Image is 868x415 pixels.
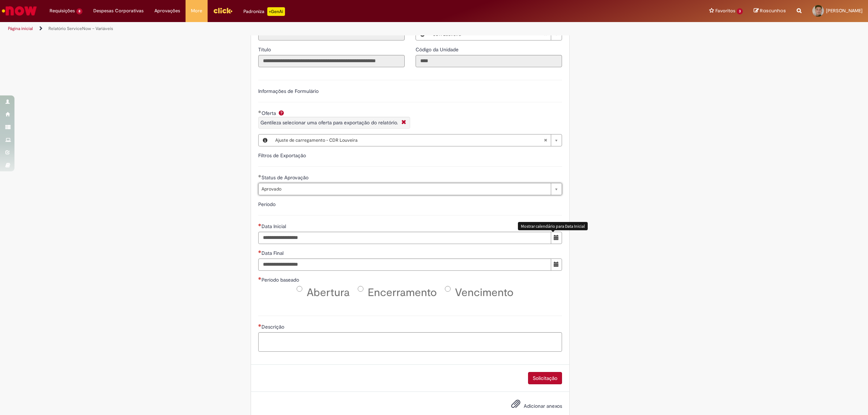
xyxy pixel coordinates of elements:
[258,258,551,271] input: Data Final
[48,26,113,31] a: Relatório ServiceNow – Variáveis
[258,152,306,159] label: Filtros de Exportação
[258,332,562,352] textarea: Descrição
[76,8,82,14] span: 8
[540,134,551,146] abbr: Limpar campo Oferta
[416,55,562,67] input: Código da Unidade
[715,7,735,14] span: Favoritos
[400,119,408,127] i: Fechar More information Por question_oferta
[261,183,547,195] span: Aprovado
[455,286,514,300] span: Vencimento
[258,175,261,177] span: Obrigatório Preenchido
[260,119,398,126] span: Gentileza selecionar uma oferta para exportação do relatório.
[5,22,573,35] ul: Trilhas de página
[528,372,562,384] button: Solicitação
[307,286,350,300] span: Abertura
[258,223,261,226] span: Necessários
[261,250,285,256] span: Data Final
[50,7,75,14] span: Requisições
[258,55,405,67] input: Título
[368,286,437,300] span: Encerramento
[1,4,38,18] img: ServiceNow
[213,5,233,16] img: click_logo_yellow_360x200.png
[518,222,588,230] div: Mostrar calendário para Data Inicial
[416,46,460,53] label: Somente leitura - Código da Unidade
[261,110,277,116] span: Oferta
[524,403,562,409] span: Adicionar anexos
[261,277,301,283] span: Período baseado
[258,110,261,113] span: Obrigatório Preenchido
[261,174,310,181] span: Status de Aprovação
[258,46,272,53] label: Somente leitura - Título
[258,250,261,253] span: Necessários
[277,110,286,116] span: Ajuda para Oferta
[551,232,562,244] button: Mostrar calendário para Data Inicial
[258,46,272,53] span: Somente leitura - Título
[275,134,544,146] span: Ajuste de carregamento - CDR Louveira
[154,7,180,14] span: Aprovações
[261,324,286,330] span: Descrição
[243,7,285,16] div: Padroniza
[258,88,319,94] label: Informações de Formulário
[258,324,261,327] span: Necessários
[261,223,288,230] span: Data Inicial
[754,8,786,14] a: Rascunhos
[258,277,261,280] span: Necessários
[760,7,786,14] span: Rascunhos
[259,134,272,146] button: Oferta, Visualizar este registro Ajuste de carregamento - CDR Louveira
[416,46,460,53] span: Somente leitura - Código da Unidade
[258,201,276,208] label: Período
[509,397,522,414] button: Adicionar anexos
[267,7,285,16] p: +GenAi
[826,8,863,14] span: [PERSON_NAME]
[272,134,562,146] a: Ajuste de carregamento - CDR LouveiraLimpar campo Oferta
[551,258,562,271] button: Mostrar calendário para Data Final
[8,26,33,31] a: Página inicial
[737,8,743,14] span: 3
[93,7,144,14] span: Despesas Corporativas
[191,7,202,14] span: More
[258,232,551,244] input: Data Inicial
